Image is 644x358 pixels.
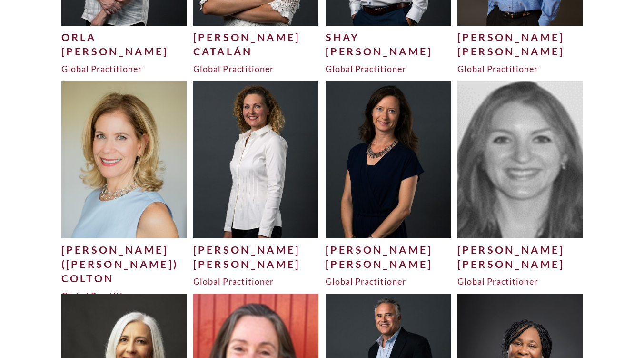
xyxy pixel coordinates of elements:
[61,81,187,238] img: tina_luddy_05032018_10-500x625.jpg
[457,81,583,238] img: Allison-500x625.png
[326,63,451,74] div: Global Practitioner
[457,257,583,271] div: [PERSON_NAME]
[457,63,583,74] div: Global Practitioner
[61,44,187,59] div: [PERSON_NAME]
[326,44,451,59] div: [PERSON_NAME]
[457,30,583,44] div: [PERSON_NAME]
[61,271,187,286] div: Colton
[61,243,187,271] div: [PERSON_NAME] ([PERSON_NAME])
[193,44,319,59] div: Catalán
[326,81,451,238] img: Vanessa-500x625.jpg
[457,44,583,59] div: [PERSON_NAME]
[61,290,187,301] div: Global Practitioner
[61,81,187,301] a: [PERSON_NAME] ([PERSON_NAME])ColtonGlobal Practitioner
[326,276,451,287] div: Global Practitioner
[193,63,319,74] div: Global Practitioner
[326,30,451,44] div: Shay
[326,243,451,257] div: [PERSON_NAME]
[457,81,583,287] a: [PERSON_NAME][PERSON_NAME]Global Practitioner
[326,257,451,271] div: [PERSON_NAME]
[61,63,187,74] div: Global Practitioner
[193,243,319,257] div: [PERSON_NAME]
[193,81,319,238] img: Christy-C-500x625.jpg
[326,81,451,287] a: [PERSON_NAME][PERSON_NAME]Global Practitioner
[457,276,583,287] div: Global Practitioner
[457,243,583,257] div: [PERSON_NAME]
[193,257,319,271] div: [PERSON_NAME]
[193,30,319,44] div: [PERSON_NAME]
[61,30,187,44] div: Orla
[193,81,319,287] a: [PERSON_NAME][PERSON_NAME]Global Practitioner
[193,276,319,287] div: Global Practitioner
